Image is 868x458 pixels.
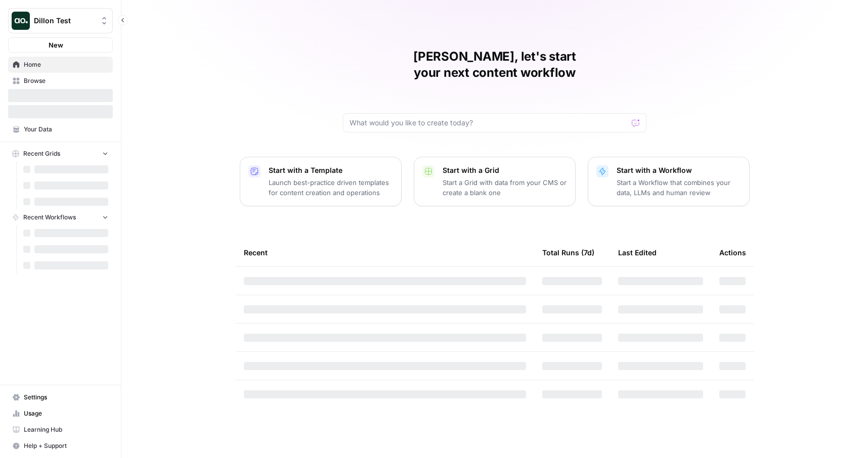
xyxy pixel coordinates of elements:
p: Start with a Template [269,165,393,175]
span: Recent Grids [23,149,60,158]
button: Workspace: Dillon Test [8,8,113,33]
button: Start with a WorkflowStart a Workflow that combines your data, LLMs and human review [588,157,750,206]
span: Recent Workflows [23,213,76,222]
p: Start a Grid with data from your CMS or create a blank one [443,177,567,198]
div: Last Edited [618,239,657,266]
span: Learning Hub [24,425,108,434]
button: Recent Grids [8,146,113,161]
input: What would you like to create today? [350,118,628,128]
a: Your Data [8,121,113,138]
button: Start with a TemplateLaunch best-practice driven templates for content creation and operations [240,157,402,206]
div: Actions [719,239,746,266]
a: Settings [8,389,113,405]
button: Help + Support [8,438,113,454]
button: Recent Workflows [8,210,113,225]
p: Start a Workflow that combines your data, LLMs and human review [617,177,741,198]
a: Learning Hub [8,422,113,438]
span: Your Data [24,125,108,134]
a: Home [8,57,113,73]
span: Usage [24,409,108,418]
p: Start with a Workflow [617,165,741,175]
img: Dillon Test Logo [12,12,30,30]
p: Start with a Grid [443,165,567,175]
button: New [8,37,113,53]
span: Browse [24,76,108,85]
a: Usage [8,405,113,422]
p: Launch best-practice driven templates for content creation and operations [269,177,393,198]
span: Dillon Test [34,16,95,26]
span: Settings [24,393,108,402]
div: Total Runs (7d) [542,239,594,266]
span: New [49,40,63,50]
span: Home [24,60,108,69]
span: Help + Support [24,441,108,450]
h1: [PERSON_NAME], let's start your next content workflow [343,49,646,81]
a: Browse [8,73,113,89]
button: Start with a GridStart a Grid with data from your CMS or create a blank one [414,157,576,206]
div: Recent [244,239,526,266]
